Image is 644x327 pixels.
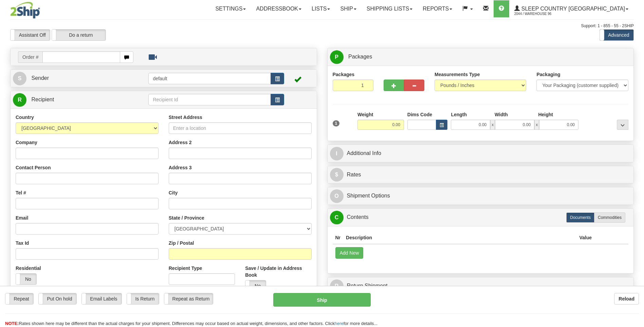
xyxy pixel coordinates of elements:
[52,30,106,40] label: Do a return
[619,296,634,302] b: Reload
[13,71,148,85] a: S Sender
[169,139,192,146] label: Address 2
[520,6,625,12] span: Sleep Country [GEOGRAPHIC_DATA]
[16,139,37,146] label: Company
[245,265,311,278] label: Save / Update in Address Book
[169,240,194,246] label: Zip / Postal
[10,23,634,29] div: Support: 1 - 855 - 55 - 2SHIP
[13,72,26,85] span: S
[435,71,480,78] label: Measurements Type
[16,189,26,196] label: Tel #
[16,274,36,285] label: No
[16,214,28,221] label: Email
[11,30,50,40] label: Assistant Off
[18,51,42,63] span: Order #
[330,189,631,203] a: OShipment Options
[407,111,432,118] label: Dims Code
[210,0,251,17] a: Settings
[343,231,576,244] th: Description
[538,111,553,118] label: Height
[333,71,355,78] label: Packages
[169,122,312,134] input: Enter a location
[82,293,122,304] label: Email Labels
[13,93,26,107] span: R
[5,293,33,304] label: Repeat
[335,0,361,17] a: Ship
[514,11,565,17] span: 2044 / Warehouse 96
[169,214,204,221] label: State / Province
[330,168,344,182] span: $
[5,321,19,326] span: NOTE:
[330,50,631,64] a: P Packages
[330,279,344,293] span: R
[490,120,495,130] span: x
[451,111,467,118] label: Length
[495,111,508,118] label: Width
[273,293,370,307] button: Ship
[251,0,307,17] a: Addressbook
[330,279,631,293] a: RReturn Shipment
[127,293,159,304] label: Is Return
[335,321,344,326] a: here
[617,120,628,130] div: ...
[39,293,76,304] label: Put On hold
[16,240,29,246] label: Tax Id
[330,147,631,160] a: IAdditional Info
[362,0,418,17] a: Shipping lists
[348,54,372,59] span: Packages
[245,280,266,291] label: No
[31,97,54,102] span: Recipient
[594,212,625,223] label: Commodities
[534,120,539,130] span: x
[357,111,373,118] label: Weight
[169,114,202,121] label: Street Address
[169,164,192,171] label: Address 3
[335,247,364,259] button: Add New
[330,168,631,182] a: $Rates
[16,114,34,121] label: Country
[509,0,633,17] a: Sleep Country [GEOGRAPHIC_DATA] 2044 / Warehouse 96
[333,120,340,126] span: 1
[330,50,344,64] span: P
[169,265,202,272] label: Recipient Type
[330,189,344,203] span: O
[330,211,344,224] span: C
[16,265,41,272] label: Residential
[13,93,133,107] a: R Recipient
[164,293,213,304] label: Repeat as Return
[169,189,178,196] label: City
[600,30,633,40] label: Advanced
[418,0,457,17] a: Reports
[536,71,560,78] label: Packaging
[333,231,344,244] th: Nr
[576,231,594,244] th: Value
[10,2,40,19] img: logo2044.jpg
[330,210,631,224] a: CContents
[614,293,639,305] button: Reload
[148,73,271,84] input: Sender Id
[330,147,344,160] span: I
[31,75,49,81] span: Sender
[307,0,335,17] a: Lists
[16,164,51,171] label: Contact Person
[566,212,594,223] label: Documents
[148,94,271,105] input: Recipient Id
[628,129,643,198] iframe: chat widget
